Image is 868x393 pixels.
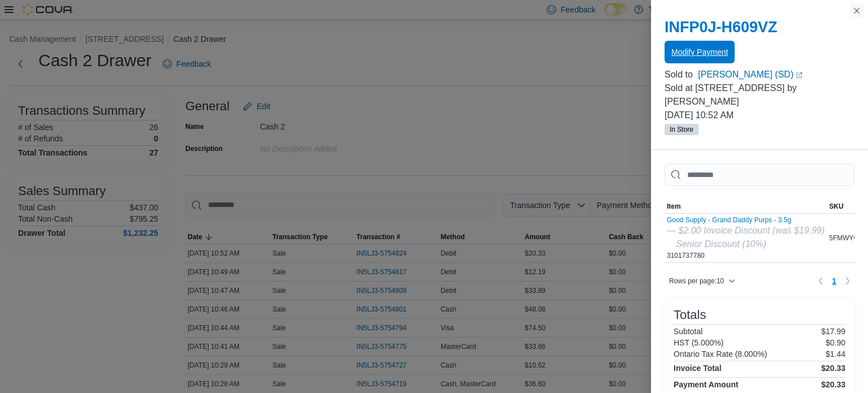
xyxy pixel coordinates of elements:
span: 5FMWYGE1 [829,234,867,243]
input: This is a search bar. As you type, the results lower in the page will automatically filter. [665,163,854,186]
p: $17.99 [821,327,845,336]
button: Previous page [814,274,827,288]
nav: Pagination for table: MemoryTable from EuiInMemoryTable [814,272,854,290]
button: Page 1 of 1 [827,272,841,290]
p: [DATE] 10:52 AM [665,109,854,122]
button: Close this dialog [850,4,863,18]
button: Rows per page:10 [665,274,740,288]
h6: Ontario Tax Rate (8.000%) [674,349,767,359]
h6: Subtotal [674,327,702,336]
span: Modify Payment [671,46,728,58]
span: Rows per page : 10 [669,277,724,286]
h4: $20.33 [821,364,845,373]
h2: INFP0J-H609VZ [665,18,854,36]
button: Modify Payment [665,41,735,63]
span: SKU [829,202,843,211]
ul: Pagination for table: MemoryTable from EuiInMemoryTable [827,272,841,290]
h3: Totals [674,308,706,322]
button: Good Supply - Grand Daddy Purps - 3.5g [667,216,824,224]
h4: Payment Amount [674,380,739,389]
a: [PERSON_NAME] (SD)External link [698,68,854,81]
button: Item [665,200,827,213]
svg: External link [796,72,802,79]
div: 3101737780 [667,216,824,260]
div: Sold to [665,68,696,81]
button: Next page [841,274,854,288]
span: In Store [665,124,698,135]
i: Senior Discount (10%) [676,239,766,249]
div: — $2.00 Invoice Discount (was $19.99) [667,224,824,237]
h4: Invoice Total [674,364,722,373]
p: Sold at [STREET_ADDRESS] by [PERSON_NAME] [665,81,854,109]
span: 1 [832,275,836,287]
span: Item [667,202,681,211]
h6: HST (5.000%) [674,338,723,347]
p: $0.90 [826,338,845,347]
h4: $20.33 [821,380,845,389]
span: In Store [670,124,693,135]
p: $1.44 [826,349,845,359]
